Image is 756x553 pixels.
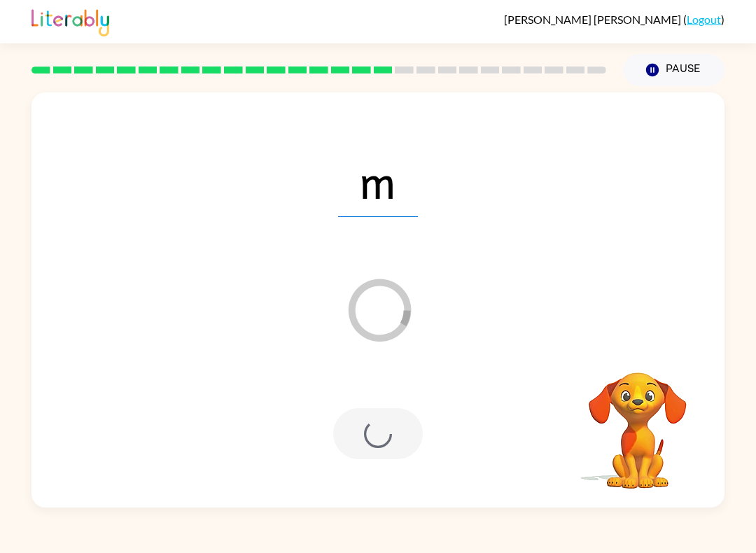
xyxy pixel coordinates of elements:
div: ( ) [504,13,724,26]
img: Literably [31,6,109,36]
span: [PERSON_NAME] [PERSON_NAME] [504,13,683,26]
video: Your browser must support playing .mp4 files to use Literably. Please try using another browser. [568,351,708,491]
span: m [338,144,418,217]
button: Pause [623,54,724,86]
a: Logout [687,13,721,26]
